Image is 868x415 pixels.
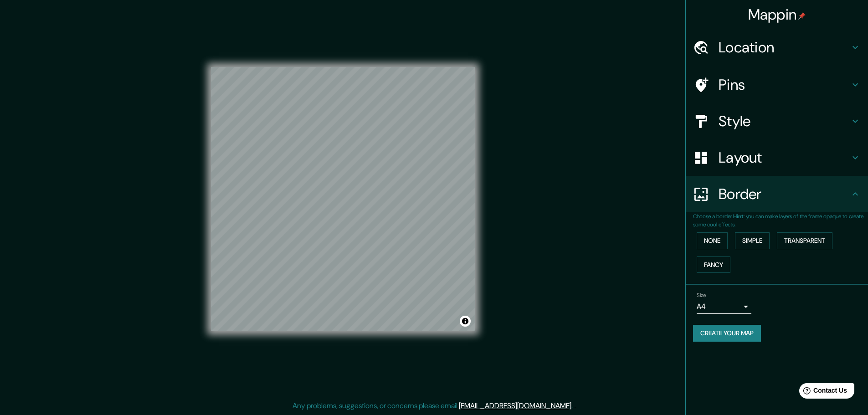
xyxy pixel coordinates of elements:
div: . [573,400,574,411]
button: Transparent [777,232,832,249]
h4: Layout [719,149,850,167]
div: Border [686,176,868,212]
div: Layout [686,139,868,176]
div: Location [686,29,868,66]
div: Style [686,103,868,139]
button: None [697,232,728,249]
div: Pins [686,67,868,103]
canvas: Map [211,67,475,331]
div: . [574,400,576,411]
iframe: Help widget launcher [787,379,858,405]
label: Size [697,292,706,299]
button: Fancy [697,256,730,273]
h4: Mappin [748,5,806,24]
button: Simple [735,232,770,249]
div: A4 [697,299,751,314]
h4: Location [719,38,850,56]
h4: Pins [719,76,850,94]
a: [EMAIL_ADDRESS][DOMAIN_NAME] [459,401,571,410]
p: Choose a border. : you can make layers of the frame opaque to create some cool effects. [693,212,868,229]
p: Any problems, suggestions, or concerns please email . [293,400,573,411]
button: Create your map [693,325,761,342]
button: Toggle attribution [460,316,471,327]
h4: Border [719,185,850,203]
b: Hint [733,213,744,220]
img: pin-icon.png [798,12,806,20]
h4: Style [719,112,850,130]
